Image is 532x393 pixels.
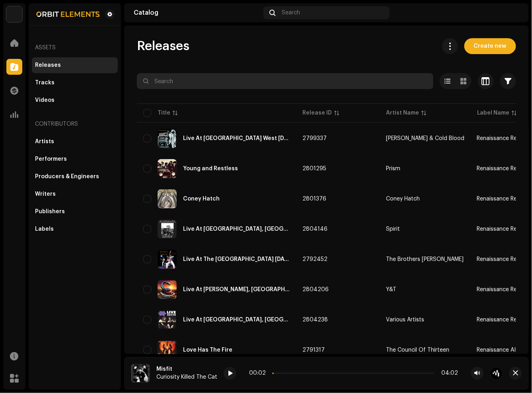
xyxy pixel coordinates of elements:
[32,204,118,220] re-m-nav-item: Publishers
[302,317,328,323] span: 2804238
[35,156,67,162] div: Performers
[35,62,61,68] div: Releases
[183,287,290,292] div: Live At Sherwood Hall, Salinas, California - October 1, 1983
[474,38,507,54] span: Create new
[158,129,177,148] img: 9b4ba757-3c0c-492d-9b4e-7552eac71968
[302,226,327,232] span: 2804146
[386,257,464,262] div: The Brothers [PERSON_NAME]
[35,10,102,19] img: fcbdb64d-e7a3-49c6-ad14-ad6cde5b7476
[32,57,118,73] re-m-nav-item: Releases
[32,75,118,91] re-m-nav-item: Tracks
[35,138,54,145] div: Artists
[183,317,290,323] div: Live At Circus Krone - Frankfurt, Germany - April 13, 1973
[158,159,177,178] img: ef7ecab8-c429-4429-94f3-2586b8c50d73
[35,97,55,103] div: Videos
[134,10,260,16] div: Catalog
[35,226,54,232] div: Labels
[386,166,400,171] div: Prism
[35,191,56,197] div: Writers
[386,109,419,117] div: Artist Name
[386,317,464,323] span: Various Artists
[249,370,269,377] div: 00:02
[158,109,170,117] div: Title
[183,196,220,202] div: Coney Hatch
[386,196,464,202] span: Coney Hatch
[183,136,290,141] div: Live At Fillmore West 30th June 1971
[35,173,99,180] div: Producers & Engineers
[386,196,420,202] div: Coney Hatch
[302,287,329,292] span: 2804206
[386,287,464,292] span: Y&T
[32,115,118,134] re-a-nav-header: Contributors
[386,166,464,171] span: Prism
[35,208,65,215] div: Publishers
[386,257,464,262] span: The Brothers Johnson
[386,347,449,353] div: The Council Of Thirteen
[32,186,118,202] re-m-nav-item: Writers
[302,257,327,262] span: 2792452
[156,374,217,381] div: Curiosity Killed The Cat
[32,92,118,108] re-m-nav-item: Videos
[386,347,464,353] span: The Council Of Thirteen
[386,317,424,323] div: Various Artists
[183,166,238,171] div: Young and Restless
[477,347,519,353] span: Renaissance AIR
[158,310,177,329] img: 24377efc-b516-420c-9a31-e40a1e8dd0a6
[386,226,464,232] span: Spirit
[302,136,327,141] span: 2799337
[386,287,396,292] div: Y&T
[158,220,177,239] img: d09e0a34-eb66-47d1-b8d7-8656df693d10
[158,250,177,269] img: 1aefb1e2-799e-46bb-ac9a-61f4221455b5
[302,196,326,202] span: 2801376
[137,38,189,54] span: Releases
[282,10,300,16] span: Search
[158,189,177,208] img: a6073e95-e083-4cc3-931f-d6700a78be95
[477,109,510,117] div: Label Name
[158,280,177,299] img: 0ac8511e-3a83-4f68-a8b1-724698124243
[32,134,118,150] re-m-nav-item: Artists
[158,340,177,360] img: 9828bedb-6124-4af6-b1cc-767382dec084
[183,347,232,353] div: Love Has The Fire
[35,80,55,86] div: Tracks
[32,169,118,185] re-m-nav-item: Producers & Engineers
[302,347,325,353] span: 2791317
[32,221,118,237] re-m-nav-item: Labels
[183,226,290,232] div: Live At Mile Square Park, Fountain Valley, California - October 27, 1991 [Live]
[137,73,433,89] input: Search
[131,364,150,383] img: ee131f76-46d7-4898-8d7b-647443bf758d
[302,166,326,171] span: 2801295
[507,6,519,19] img: 1b2f6ba0-9592-4cb9-a9c9-59d21a4724ca
[6,6,22,22] img: 0029baec-73b5-4e5b-bf6f-b72015a23c67
[386,226,400,232] div: Spirit
[438,370,458,377] div: 04:02
[183,257,290,262] div: Live At The Capitol Theater 1980 April 25, 1980
[32,38,118,57] re-a-nav-header: Assets
[386,136,464,141] div: [PERSON_NAME] & Cold Blood
[32,151,118,167] re-m-nav-item: Performers
[386,136,464,141] span: Lydia Pense & Cold Blood
[156,366,217,373] div: Misfit
[302,109,332,117] div: Release ID
[464,38,516,54] button: Create new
